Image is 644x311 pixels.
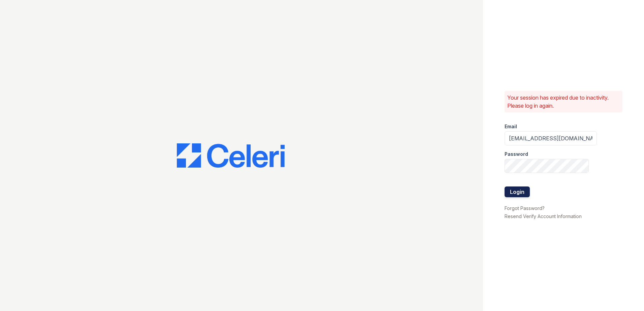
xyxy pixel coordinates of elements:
[507,94,620,110] p: Your session has expired due to inactivity. Please log in again.
[505,186,530,197] button: Login
[177,143,285,168] img: CE_Logo_Blue-a8612792a0a2168367f1c8372b55b34899dd931a85d93a1a3d3e32e68fde9ad4.png
[505,205,545,211] a: Forgot Password?
[505,213,582,219] a: Resend Verify Account Information
[505,123,517,130] label: Email
[505,151,528,158] label: Password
